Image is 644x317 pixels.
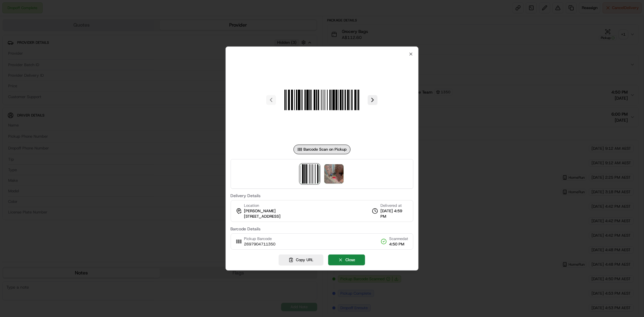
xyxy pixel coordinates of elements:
span: 2697904711350 [244,242,276,247]
img: barcode_scan_on_pickup image [278,56,365,143]
span: Location [244,203,259,208]
span: [PERSON_NAME] [244,208,276,214]
span: Pickup Barcode [244,236,276,242]
span: [STREET_ADDRESS] [244,214,281,219]
img: barcode_scan_on_pickup image [300,164,319,184]
label: Delivery Details [231,194,414,198]
label: Barcode Details [231,227,414,231]
img: photo_proof_of_delivery image [324,164,344,184]
button: Close [328,255,365,265]
div: Barcode Scan on Pickup [293,145,351,154]
span: Delivered at [380,203,408,208]
span: Scanned at [389,236,408,242]
button: Copy URL [279,255,323,265]
span: [DATE] 4:59 PM [380,208,408,219]
span: 4:50 PM [389,242,408,247]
